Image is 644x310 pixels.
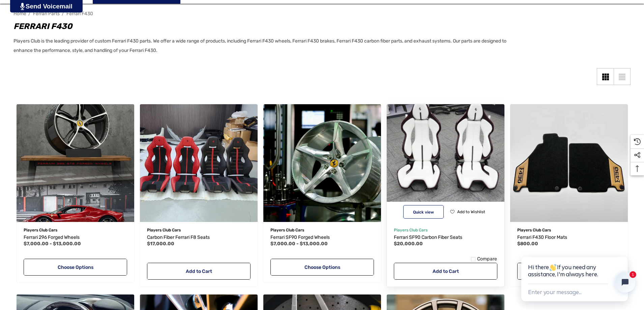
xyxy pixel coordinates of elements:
span: $17,000.00 [147,241,174,247]
a: Carbon Fiber Ferrari F8 Seats,$17,000.00 [140,104,258,222]
a: Ferrari F430 Floor Mats,$800.00 [517,233,621,242]
p: Players Club Cars [24,226,127,234]
a: List View [614,68,631,85]
a: Add to Cart [394,263,497,280]
a: Ferrari 296 Forged Wheels,Price range from $7,000.00 to $13,000.00 [24,233,127,242]
span: $7,000.00 - $13,000.00 [24,241,81,247]
span: Ferrari F430 Floor Mats [517,234,567,240]
p: Players Club Cars [517,226,621,234]
a: Ferrari SF90 Forged Wheels,Price range from $7,000.00 to $13,000.00 [270,233,374,242]
img: Ferrari SF90 Wheels [263,104,381,222]
span: Add to Wishlist [457,209,485,214]
nav: Breadcrumb [13,8,631,20]
span: $7,000.00 - $13,000.00 [270,241,328,247]
a: Choose Options [270,259,374,276]
span: $800.00 [517,241,538,247]
p: Players Club is the leading provider of custom Ferrari F430 parts. We offer a wide range of produ... [13,36,519,55]
svg: Social Media [634,152,641,159]
p: Players Club Cars [270,226,374,234]
a: Ferrari SF90 Carbon Fiber Seats,$20,000.00 [387,104,504,222]
img: Carbon Fiber Ferrari F8 Seats [140,104,258,222]
button: Quick View [403,205,444,219]
a: Ferrari SF90 Carbon Fiber Seats,$20,000.00 [394,233,497,242]
p: Players Club Cars [394,226,497,234]
a: Home [13,11,26,17]
span: Ferrari 296 Forged Wheels [24,234,80,240]
a: Grid View [597,68,614,85]
span: Quick view [413,210,434,215]
span: $20,000.00 [394,241,423,247]
span: Compare [477,256,497,262]
a: Add to Cart [147,263,251,280]
a: Ferrari F430 [66,11,93,17]
a: Carbon Fiber Ferrari F8 Seats,$17,000.00 [147,233,251,242]
a: Ferrari 296 Forged Wheels,Price range from $7,000.00 to $13,000.00 [17,104,134,222]
span: Carbon Fiber Ferrari F8 Seats [147,234,210,240]
a: Ferrari F430 Floor Mats,$800.00 [510,104,628,222]
img: Ferrari 296 Forged Wheels [17,104,134,222]
svg: Recently Viewed [634,138,641,145]
span: Ferrari SF90 Forged Wheels [270,234,330,240]
a: Ferrari Parts [33,11,60,17]
button: Wishlist [447,205,488,219]
h1: Ferrari F430 [13,20,519,32]
svg: Top [631,165,644,172]
img: Ferrari F430 Floor Mats [510,104,628,222]
a: Ferrari SF90 Forged Wheels,Price range from $7,000.00 to $13,000.00 [263,104,381,222]
span: Ferrari SF90 Carbon Fiber Seats [394,234,462,240]
iframe: Tidio Chat [515,235,644,310]
a: Choose Options [24,259,127,276]
p: Players Club Cars [147,226,251,234]
img: Ferrari SF90 Carbon Fiber Seats [381,98,510,228]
